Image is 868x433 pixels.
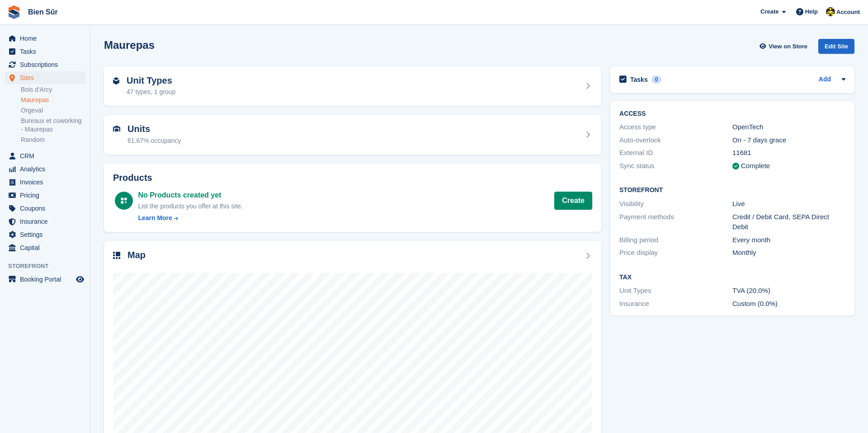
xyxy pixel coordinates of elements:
[732,286,845,296] div: TVA (20.0%)
[20,228,74,241] span: Settings
[5,71,85,84] a: menu
[818,39,854,57] a: Edit Site
[819,75,831,85] a: Add
[732,135,845,146] div: On - 7 days grace
[630,75,648,84] h2: Tasks
[21,136,85,144] a: Random
[805,7,818,16] span: Help
[732,299,845,309] div: Custom (0.0%)
[20,176,74,188] span: Invoices
[619,161,732,171] div: Sync status
[619,286,732,296] div: Unit Types
[7,5,21,19] img: stora-icon-8386f47178a22dfd0bd8f6a31ec36ba5ce8667c1dd55bd0f319d3a0aa187defe.svg
[5,228,85,241] a: menu
[104,115,601,155] a: Units 61.67% occupancy
[104,66,601,106] a: Unit Types 47 types, 1 group
[138,213,172,223] div: Learn More
[20,202,74,215] span: Coupons
[619,212,732,232] div: Payment methods
[127,75,175,86] h2: Unit Types
[760,7,778,16] span: Create
[769,42,807,51] span: View on Store
[5,176,85,188] a: menu
[113,126,120,132] img: unit-icn-7be61d7bf1b0ce9d3e12c5938cc71ed9869f7b940bace4675aadf7bd6d80202e.svg
[21,85,85,94] a: Bois d'Arcy
[732,212,845,232] div: Credit / Debit Card, SEPA Direct Debit
[619,110,845,118] h2: ACCESS
[619,274,845,281] h2: Tax
[5,45,85,58] a: menu
[732,148,845,158] div: 11681
[24,5,61,19] a: Bien Sûr
[113,77,119,85] img: unit-type-icn-2b2737a686de81e16bb02015468b77c625bbabd49415b5ef34ead5e3b44a266d.svg
[138,213,243,223] a: Learn More
[554,192,592,210] a: Create
[104,39,155,51] h2: Maurepas
[21,106,85,115] a: Orgeval
[138,190,243,201] div: No Products created yet
[127,87,175,97] div: 47 types, 1 group
[20,71,74,84] span: Sites
[619,187,845,194] h2: Storefront
[619,248,732,258] div: Price display
[21,117,85,134] a: Bureaux et coworking - Maurepas
[20,32,74,45] span: Home
[113,252,120,259] img: map-icn-33ee37083ee616e46c38cad1a60f524a97daa1e2b2c8c0bc3eb3415660979fc1.svg
[5,241,85,254] a: menu
[5,32,85,45] a: menu
[619,235,732,245] div: Billing period
[651,75,662,84] div: 0
[732,248,845,258] div: Monthly
[619,148,732,158] div: External ID
[619,135,732,146] div: Auto-overlock
[5,58,85,71] a: menu
[20,150,74,162] span: CRM
[127,124,181,134] h2: Units
[20,163,74,175] span: Analytics
[741,161,770,171] div: Complete
[120,197,127,204] img: custom-product-icn-white-7c27a13f52cf5f2f504a55ee73a895a1f82ff5669d69490e13668eaf7ade3bb5.svg
[5,202,85,215] a: menu
[20,45,74,58] span: Tasks
[138,202,243,210] span: List the products you offer at this site.
[5,150,85,162] a: menu
[5,163,85,175] a: menu
[5,215,85,228] a: menu
[619,122,732,132] div: Access type
[619,199,732,209] div: Visibility
[20,215,74,228] span: Insurance
[5,273,85,286] a: menu
[8,262,90,271] span: Storefront
[826,7,835,16] img: Marie Tran
[127,136,181,146] div: 61.67% occupancy
[20,241,74,254] span: Capital
[21,96,85,104] a: Maurepas
[20,58,74,71] span: Subscriptions
[20,189,74,202] span: Pricing
[113,173,592,183] h2: Products
[818,39,854,54] div: Edit Site
[20,273,74,286] span: Booking Portal
[75,274,85,285] a: Preview store
[5,189,85,202] a: menu
[732,199,845,209] div: Live
[127,250,146,260] h2: Map
[836,8,860,17] span: Account
[732,122,845,132] div: OpenTech
[619,299,732,309] div: Insurance
[758,39,811,54] a: View on Store
[732,235,845,245] div: Every month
